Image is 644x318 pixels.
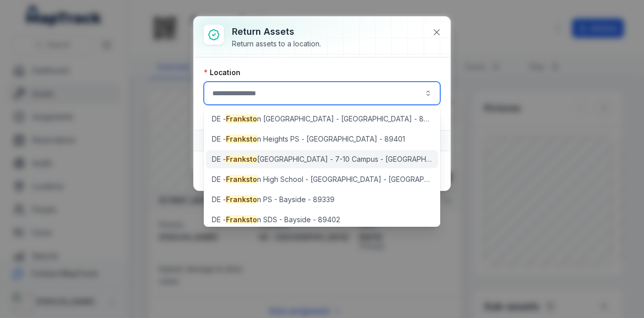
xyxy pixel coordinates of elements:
[226,135,257,143] span: Franksto
[212,195,335,205] span: DE - n PS - Bayside - 89339
[226,195,257,204] span: Franksto
[212,215,340,225] span: DE - n SDS - Bayside - 89402
[226,215,257,224] span: Franksto
[212,114,433,124] span: DE - n [GEOGRAPHIC_DATA] - [GEOGRAPHIC_DATA] - 89336
[226,175,257,183] span: Franksto
[226,155,257,163] span: Franksto
[212,174,433,184] span: DE - n High School - [GEOGRAPHIC_DATA] - [GEOGRAPHIC_DATA] - 89338
[212,154,433,164] span: DE - [GEOGRAPHIC_DATA] - 7-10 Campus - [GEOGRAPHIC_DATA] - 89337
[212,134,405,144] span: DE - n Heights PS - [GEOGRAPHIC_DATA] - 89401
[204,68,240,78] label: Location
[232,25,321,39] h3: Return assets
[232,39,321,49] div: Return assets to a location.
[194,131,450,151] button: Assets1
[226,114,257,123] span: Franksto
